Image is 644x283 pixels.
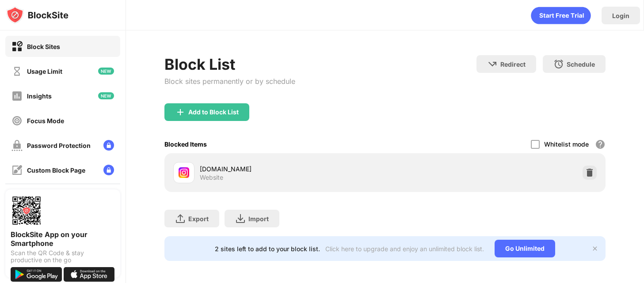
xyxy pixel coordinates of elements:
div: Scan the QR Code & stay productive on the go [11,249,115,264]
img: focus-off.svg [11,115,23,126]
div: Go Unlimited [495,240,555,257]
div: Block Sites [27,43,60,50]
div: Blocked Items [164,140,207,148]
img: options-page-qr-code.png [11,195,42,226]
div: Whitelist mode [544,140,589,148]
img: lock-menu.svg [103,140,114,151]
div: Custom Block Page [27,166,85,174]
div: Password Protection [27,142,91,149]
img: new-icon.svg [98,68,114,75]
div: Click here to upgrade and enjoy an unlimited block list. [325,245,484,253]
div: Insights [27,92,52,100]
img: insights-off.svg [11,91,23,102]
img: logo-blocksite.svg [6,6,69,24]
div: Block sites permanently or by schedule [164,77,295,86]
div: Export [188,215,209,223]
img: favicons [179,167,189,178]
img: x-button.svg [591,245,598,252]
img: download-on-the-app-store.svg [64,267,115,282]
div: 2 sites left to add to your block list. [215,245,320,253]
div: Block List [164,55,295,73]
div: Usage Limit [27,68,62,75]
div: Import [248,215,269,223]
img: time-usage-off.svg [11,66,23,77]
div: [DOMAIN_NAME] [200,164,385,174]
div: Redirect [500,60,526,68]
div: BlockSite App on your Smartphone [11,230,115,248]
div: Focus Mode [27,117,64,125]
div: Add to Block List [188,109,239,116]
div: Website [200,174,223,181]
img: new-icon.svg [98,92,114,99]
img: password-protection-off.svg [11,140,23,151]
img: lock-menu.svg [103,165,114,175]
div: animation [531,7,591,24]
div: Schedule [567,60,595,68]
img: block-on.svg [11,41,23,52]
img: customize-block-page-off.svg [11,165,23,176]
img: get-it-on-google-play.svg [11,267,62,282]
div: Login [612,12,629,19]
